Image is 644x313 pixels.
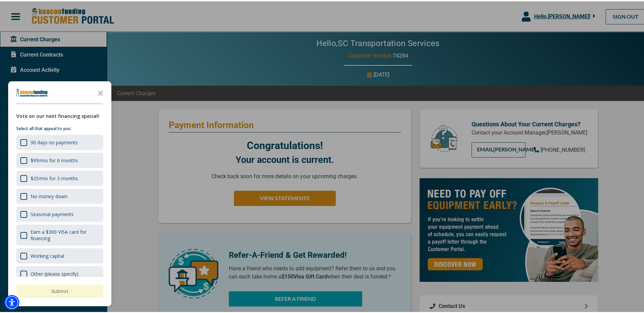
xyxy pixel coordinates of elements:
div: Seasonal payments [16,205,103,221]
div: Vote on our next financing special! [16,111,103,119]
p: Select all that appeal to you: [16,124,103,131]
div: Accessibility Menu [4,294,19,309]
div: Seasonal payments [31,210,74,216]
div: Earn a $300 VISA card for financing [31,227,99,240]
div: Other (please specify) [16,265,103,280]
div: No money down [16,187,103,203]
div: $25/mo for 3 months [16,169,103,185]
img: Company logo [16,87,48,96]
div: $25/mo for 3 months [31,174,78,180]
div: Working capital [16,247,103,262]
button: Submit [16,283,103,297]
div: 90 days no payments [31,138,78,144]
div: Working capital [31,251,64,258]
div: Earn a $300 VISA card for financing [16,223,103,244]
div: Other (please specify) [31,269,78,276]
div: $99/mo for 6 months [31,156,78,162]
div: Survey [8,80,111,305]
button: Close the survey [94,85,107,98]
div: 90 days no payments [16,133,103,149]
div: $99/mo for 6 months [16,151,103,167]
div: No money down [31,192,68,198]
